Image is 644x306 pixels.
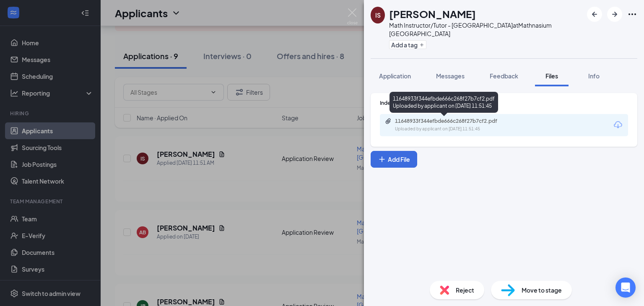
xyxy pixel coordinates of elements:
[379,72,411,80] span: Application
[490,72,518,80] span: Feedback
[522,285,562,295] span: Move to stage
[380,99,628,106] div: Indeed Resume
[419,42,424,47] svg: Plus
[395,126,521,132] div: Uploaded by applicant on [DATE] 11:51:45
[389,40,426,49] button: PlusAdd a tag
[436,72,465,80] span: Messages
[588,72,600,80] span: Info
[389,21,583,38] div: Math Instructor/Tutor - [GEOGRAPHIC_DATA] at Mathnasium [GEOGRAPHIC_DATA]
[613,120,623,130] svg: Download
[385,118,392,124] svg: Paperclip
[607,7,622,22] button: ArrowRight
[456,285,474,295] span: Reject
[378,155,386,163] svg: Plus
[545,72,558,80] span: Files
[390,92,498,113] div: 11648933f344efbde666c268f27b7cf2.pdf Uploaded by applicant on [DATE] 11:51:45
[389,7,476,21] h1: [PERSON_NAME]
[395,118,512,124] div: 11648933f344efbde666c268f27b7cf2.pdf
[615,277,636,298] div: Open Intercom Messenger
[589,9,600,19] svg: ArrowLeftNew
[375,11,381,19] div: IS
[371,151,417,168] button: Add FilePlus
[587,7,602,22] button: ArrowLeftNew
[610,9,620,19] svg: ArrowRight
[627,9,637,19] svg: Ellipses
[385,118,521,132] a: Paperclip11648933f344efbde666c268f27b7cf2.pdfUploaded by applicant on [DATE] 11:51:45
